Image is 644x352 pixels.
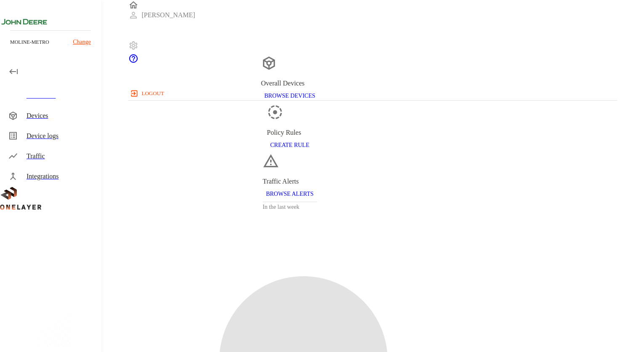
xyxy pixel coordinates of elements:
a: BROWSE ALERTS [263,190,317,197]
p: [PERSON_NAME] [142,10,195,20]
a: logout [128,87,617,100]
button: BROWSE ALERTS [263,187,317,202]
button: logout [128,87,168,100]
div: Policy Rules [267,128,313,138]
div: Traffic Alerts [263,176,317,187]
a: onelayer-support [128,58,138,65]
button: CREATE RULE [267,138,313,153]
h3: In the last week [263,202,317,212]
a: CREATE RULE [267,141,313,148]
span: Support Portal [128,58,138,65]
